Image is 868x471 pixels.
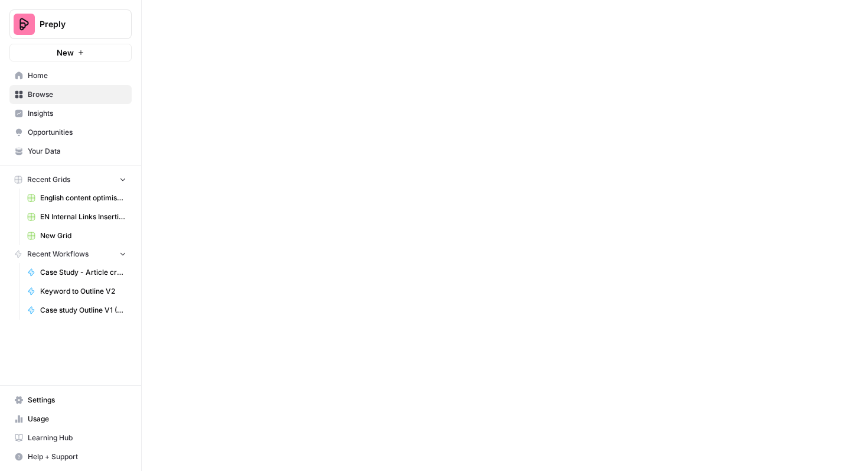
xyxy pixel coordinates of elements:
[9,410,132,428] a: Usage
[40,18,111,30] span: Preply
[9,171,132,189] button: Recent Grids
[28,146,126,157] span: Your Data
[27,249,89,259] span: Recent Workflows
[28,127,126,138] span: Opportunities
[9,428,132,447] a: Learning Hub
[22,301,132,320] a: Case study Outline V1 (Duplicate test)
[28,395,126,405] span: Settings
[28,433,126,443] span: Learning Hub
[9,104,132,123] a: Insights
[22,189,132,207] a: English content optimisation
[57,47,74,59] span: New
[22,226,132,245] a: New Grid
[28,451,126,462] span: Help + Support
[9,85,132,104] a: Browse
[40,305,126,316] span: Case study Outline V1 (Duplicate test)
[27,174,70,185] span: Recent Grids
[28,89,126,100] span: Browse
[9,66,132,85] a: Home
[28,70,126,81] span: Home
[9,44,132,61] button: New
[9,391,132,410] a: Settings
[28,108,126,119] span: Insights
[9,142,132,161] a: Your Data
[9,9,132,39] button: Workspace: Preply
[22,282,132,301] a: Keyword to Outline V2
[9,447,132,466] button: Help + Support
[9,245,132,263] button: Recent Workflows
[40,212,126,222] span: EN Internal Links Insertion
[40,267,126,278] span: Case Study - Article creation
[40,230,126,241] span: New Grid
[28,414,126,424] span: Usage
[40,193,126,203] span: English content optimisation
[14,14,35,35] img: Preply Logo
[40,286,126,297] span: Keyword to Outline V2
[22,207,132,226] a: EN Internal Links Insertion
[22,263,132,282] a: Case Study - Article creation
[9,123,132,142] a: Opportunities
